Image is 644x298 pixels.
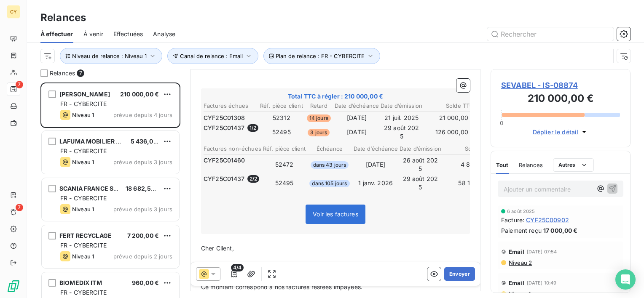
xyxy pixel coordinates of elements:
th: Date d’échéance [334,101,379,110]
span: dans 43 jours [311,161,349,169]
span: Niveau 1 [72,159,94,165]
span: FR - CYBERCITE [60,194,107,202]
span: FR - CYBERCITE [60,147,107,154]
span: CYF25C00902 [526,216,569,224]
span: 4/4 [231,264,244,271]
td: 58 140,00 € [443,174,493,192]
th: Factures non-échues [203,144,262,153]
th: Date d’émission [399,144,442,153]
span: Niveau 1 [72,112,94,118]
span: Tout [496,162,509,168]
span: FR - CYBERCITE [60,289,107,296]
span: Facture : [501,216,524,224]
span: Voir les factures [313,210,358,218]
span: Total TTC à régler : 210 000,00 € [202,92,469,101]
button: Envoyer [444,267,475,281]
span: 6 août 2025 [507,209,535,214]
th: Échéance [307,144,352,153]
span: 5 436,00 € [131,138,163,145]
td: [DATE] [334,123,379,141]
input: Rechercher [487,27,614,41]
span: 18 682,50 € [126,185,161,192]
span: Ce montant correspond à nos factures restées impayées. [201,283,362,290]
span: Niveau 2 [508,259,532,266]
div: Open Intercom Messenger [615,269,636,290]
td: 52495 [263,174,306,192]
button: Canal de relance : Email [167,48,258,64]
td: 26 août 2025 [399,156,442,173]
span: 0 [500,120,503,126]
span: Analyse [153,30,175,38]
td: 4 860,00 € [443,156,493,173]
span: 210 000,00 € [120,90,159,98]
td: 29 août 2025 [380,123,423,141]
span: À venir [83,30,103,38]
span: 17 000,00 € [543,226,578,235]
button: Déplier le détail [530,127,591,137]
th: Solde TTC [443,144,493,153]
span: CYF25C01308 [204,114,245,122]
td: 52472 [263,156,306,173]
th: Factures échues [203,101,259,110]
span: Niveau de relance : Niveau 1 [72,53,147,59]
th: Date d’émission [380,101,423,110]
span: FR - CYBERCITE [60,242,107,249]
span: Niveau 1 [508,290,531,297]
span: 7 [16,204,23,211]
img: Logo LeanPay [7,279,20,293]
span: prévue depuis 4 jours [113,112,172,118]
span: BIOMEDIX ITM [59,279,102,286]
button: Autres [553,158,594,172]
td: CYF25C01437 [203,174,262,184]
span: 3 jours [308,129,330,136]
span: Plan de relance : FR - CYBERCITE [276,53,365,59]
button: Plan de relance : FR - CYBERCITE [263,48,380,64]
span: 14 jours [307,114,331,122]
span: prévue depuis 3 jours [113,159,172,165]
div: CY [7,5,20,19]
td: [DATE] [353,156,398,173]
div: grid [40,82,180,298]
td: 29 août 2025 [399,174,442,192]
span: Relances [50,69,75,77]
td: CYF25C01460 [203,156,262,165]
span: prévue depuis 2 jours [113,253,172,260]
span: [DATE] 10:49 [527,280,557,285]
span: Cher Client, [201,245,234,252]
h3: Relances [40,10,86,25]
span: 7 [16,81,23,88]
span: 960,00 € [132,279,159,286]
span: LAFUMA MOBILIER S.A.S [59,138,132,145]
th: Date d’échéance [353,144,398,153]
span: [DATE] 07:54 [527,249,557,254]
span: SEVABEL - IS-08874 [501,80,620,91]
span: Déplier le détail [533,128,579,136]
span: Relances [519,162,543,168]
td: 52312 [260,113,303,122]
th: Réf. pièce client [263,144,306,153]
button: Niveau de relance : Niveau 1 [60,48,162,64]
span: Canal de relance : Email [180,53,243,59]
span: 2 / 2 [247,175,259,183]
span: CYF25C01437 [204,124,245,132]
td: [DATE] [334,113,379,122]
span: [PERSON_NAME] [59,90,110,98]
span: 7 [77,69,84,77]
span: FR - CYBERCITE [60,100,107,107]
td: 21 000,00 € [424,113,474,122]
span: dans 105 jours [309,180,349,187]
span: Email [509,248,524,255]
th: Solde TTC [424,101,474,110]
h3: 210 000,00 € [501,91,620,108]
span: FERT RECYCLAGE [59,232,112,239]
span: Niveau 1 [72,206,94,213]
span: Email [509,279,524,286]
span: Niveau 1 [72,253,94,260]
span: 1 / 2 [247,124,258,132]
span: Effectuées [113,30,143,38]
span: À effectuer [40,30,73,38]
td: 21 juil. 2025 [380,113,423,122]
td: 52495 [260,123,303,141]
th: Réf. pièce client [260,101,303,110]
span: prévue depuis 3 jours [113,206,172,213]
